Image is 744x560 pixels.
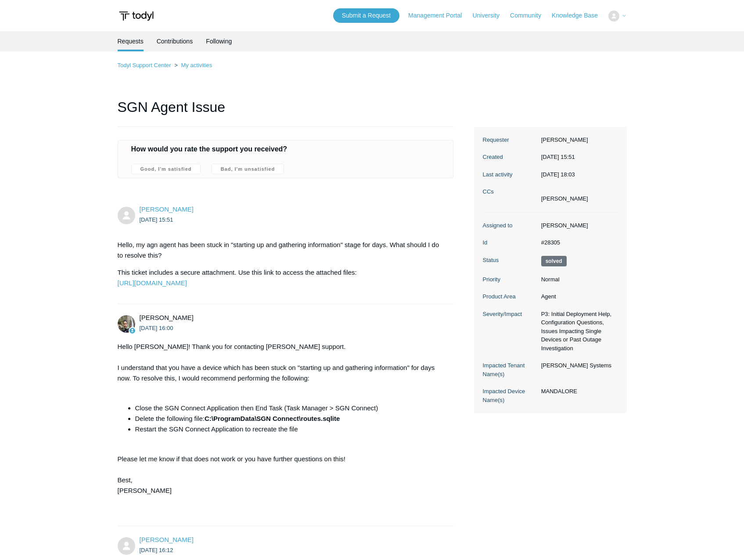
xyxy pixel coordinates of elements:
span: Michael Tjader [140,314,194,321]
img: Todyl Support Center Help Center home page [118,8,155,24]
a: University [472,11,508,20]
dd: [PERSON_NAME] [537,136,618,144]
dd: P3: Initial Deployment Help, Configuration Questions, Issues Impacting Single Devices or Past Out... [537,310,618,353]
span: Dave Shrivastav [140,536,194,543]
a: Submit a Request [333,8,399,23]
dt: Created [483,153,537,162]
li: Delete the following file: [135,413,445,424]
dt: Severity/Impact [483,310,537,319]
li: My activities [173,62,212,68]
dt: Requester [483,136,537,144]
a: Todyl Support Center [118,62,171,68]
a: [URL][DOMAIN_NAME] [118,279,187,287]
a: Management Portal [408,11,471,20]
a: [PERSON_NAME] [140,536,194,543]
time: 2025-09-23T18:03:05+00:00 [541,171,575,178]
dd: Agent [537,292,618,301]
dt: Id [483,238,537,247]
div: Hello [PERSON_NAME]! Thank you for contacting [PERSON_NAME] support. I understand that you have a... [118,341,445,517]
dd: [PERSON_NAME] Systems [537,361,618,370]
dd: MANDALORE [537,387,618,396]
a: Following [206,31,232,51]
dt: Status [483,256,537,265]
span: Dave Shrivastav [140,205,194,213]
p: This ticket includes a secure attachment. Use this link to access the attached files: [118,267,445,288]
a: [PERSON_NAME] [140,205,194,213]
a: Contributions [157,31,193,51]
li: Requests [118,31,144,51]
label: Good, I'm satisfied [131,164,201,174]
strong: C:\ProgramData\SGN Connect\routes.sqlite [205,415,340,422]
a: Knowledge Base [552,11,607,20]
time: 2025-09-22T15:51:03Z [140,216,173,223]
dt: Priority [483,275,537,284]
time: 2025-09-22T15:51:03+00:00 [541,154,575,160]
a: My activities [181,62,212,68]
span: This request has been solved [541,256,567,266]
dd: [PERSON_NAME] [537,221,618,230]
label: Bad, I'm unsatisfied [212,164,284,174]
time: 2025-09-22T16:12:45Z [140,547,173,553]
p: Hello, my agn agent has been stuck in "starting up and gathering information" stage for days. Wha... [118,240,445,261]
li: Todyl Support Center [118,62,173,68]
li: Restart the SGN Connect Application to recreate the file [135,424,445,434]
a: Community [510,11,550,20]
h4: How would you rate the support you received? [131,144,440,154]
time: 2025-09-22T16:00:07Z [140,325,173,331]
dt: Product Area [483,292,537,301]
dt: CCs [483,187,537,196]
li: Matthew OBrien [541,194,588,203]
li: Close the SGN Connect Application then End Task (Task Manager > SGN Connect) [135,403,445,413]
h1: SGN Agent Issue [118,97,454,127]
dd: Normal [537,275,618,284]
dd: #28305 [537,238,618,247]
dt: Impacted Tenant Name(s) [483,361,537,378]
dt: Impacted Device Name(s) [483,387,537,404]
dt: Last activity [483,170,537,179]
dt: Assigned to [483,221,537,230]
